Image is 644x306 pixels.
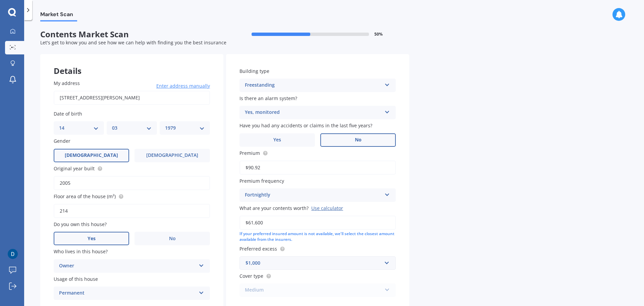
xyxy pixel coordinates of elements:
div: Fortnightly [245,191,382,199]
span: Preferred excess [239,246,277,252]
div: $1,000 [246,259,382,267]
div: Yes, monitored [245,108,382,117]
span: Have you had any accidents or claims in the last five years? [239,123,372,129]
span: [DEMOGRAPHIC_DATA] [65,152,118,158]
span: [DEMOGRAPHIC_DATA] [146,152,198,158]
span: Yes [88,236,96,242]
div: Freestanding [245,81,382,89]
span: Floor area of the house (m²) [54,193,116,200]
span: Gender [54,138,70,144]
input: Enter amount [239,216,396,230]
span: Building type [239,68,269,74]
input: Enter year [54,176,210,190]
span: 50 % [374,32,383,37]
span: Yes [273,137,281,143]
span: No [169,236,176,242]
div: Permanent [59,289,196,297]
span: Premium frequency [239,178,284,184]
span: Enter address manually [156,83,210,89]
span: Contents Market Scan [40,30,225,39]
span: Original year built [54,165,95,172]
span: No [355,137,362,143]
span: My address [54,80,80,86]
span: Do you own this house? [54,221,107,227]
img: ACg8ocJq4CFcXWvN6W_OPii6I2bf2jSaxQ1n2vj3I1X6b6Sd-yV7vw=s96-c [8,249,18,259]
span: Market Scan [40,11,77,20]
div: Details [40,54,223,74]
span: Who lives in this house? [54,249,108,255]
div: Use calculator [311,205,343,211]
span: Usage of this house [54,276,98,282]
span: Premium [239,150,260,156]
input: Enter address [54,91,210,105]
span: Cover type [239,273,263,279]
div: Owner [59,262,196,270]
span: Date of birth [54,111,82,117]
input: Enter premium [239,161,396,175]
div: If your preferred insured amount is not available, we'll select the closest amount available from... [239,231,396,243]
span: What are your contents worth? [239,205,309,211]
span: Is there an alarm system? [239,95,297,101]
input: Enter floor area [54,204,210,218]
span: Let's get to know you and see how we can help with finding you the best insurance [40,39,226,46]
